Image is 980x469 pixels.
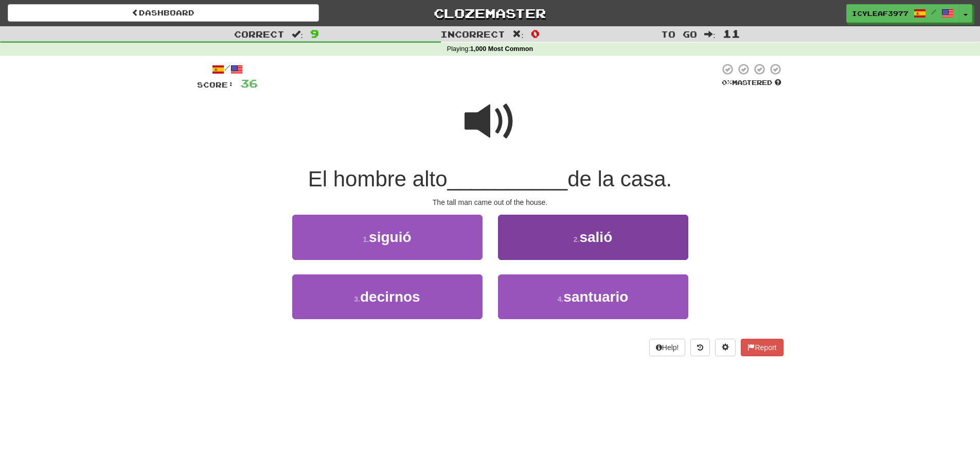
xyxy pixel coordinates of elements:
[690,339,710,356] button: Round history (alt+y)
[846,4,959,23] a: IcyLeaf3977 /
[440,29,505,39] span: Incorrect
[704,30,716,39] span: :
[720,78,783,88] div: Mastered
[197,197,783,207] div: The tall man came out of the house.
[292,30,303,39] span: :
[579,229,612,245] span: salió
[723,27,740,40] span: 11
[234,29,284,39] span: Correct
[574,235,580,244] small: 2 .
[308,167,448,191] span: El hombre alto
[741,339,783,356] button: Report
[558,295,564,303] small: 4 .
[292,274,483,319] button: 3.decirnos
[354,295,360,303] small: 3 .
[498,215,688,259] button: 2.salió
[722,78,732,86] span: 0 %
[563,289,628,305] span: santuario
[931,8,936,15] span: /
[531,27,540,40] span: 0
[567,167,672,191] span: de la casa.
[363,235,369,244] small: 1 .
[310,27,319,40] span: 9
[360,289,420,305] span: decirnos
[649,339,686,356] button: Help!
[292,215,483,259] button: 1.siguió
[240,77,258,90] span: 36
[498,274,688,319] button: 4.santuario
[197,80,234,89] span: Score:
[334,4,646,22] a: Clozemaster
[512,30,524,39] span: :
[661,29,697,39] span: To go
[470,45,533,53] strong: 1,000 Most Common
[852,9,908,18] span: IcyLeaf3977
[8,4,319,22] a: Dashboard
[448,167,568,191] span: __________
[197,63,258,76] div: /
[369,229,411,245] span: siguió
